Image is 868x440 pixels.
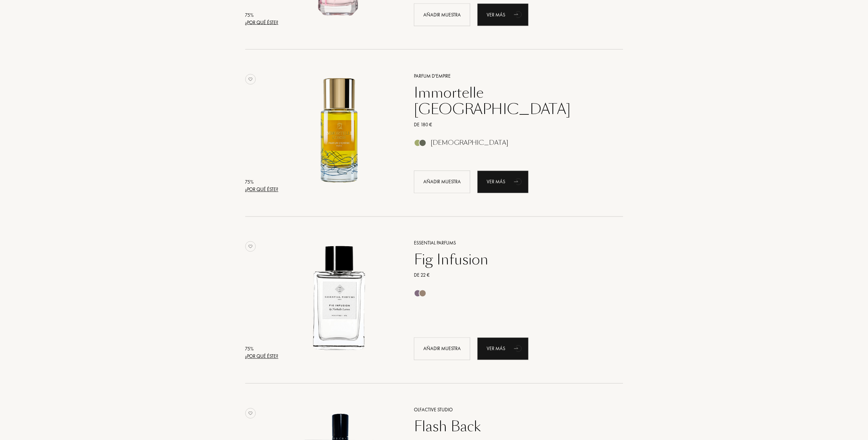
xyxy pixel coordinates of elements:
[431,139,508,147] div: [DEMOGRAPHIC_DATA]
[477,338,529,360] a: Ver másanimation
[245,179,278,186] div: 75 %
[477,3,529,26] div: Ver más
[511,341,525,355] div: animation
[281,64,403,201] a: Immortelle Corse Parfum d'Empire
[409,272,613,279] a: De 22 €
[477,3,529,26] a: Ver másanimation
[245,74,256,85] img: no_like_p.png
[414,171,470,193] div: Añadir muestra
[245,241,256,252] img: no_like_p.png
[245,186,278,193] div: ¿Por qué éste?
[409,84,613,118] a: Immortelle [GEOGRAPHIC_DATA]
[245,346,278,353] div: 75 %
[477,171,529,193] div: Ver más
[245,12,278,19] div: 75 %
[409,72,613,80] a: Parfum d'Empire
[409,406,613,414] a: Olfactive Studio
[409,418,613,435] a: Flash Back
[414,3,470,26] div: Añadir muestra
[409,240,613,247] a: Essential Parfums
[245,353,278,360] div: ¿Por qué éste?
[477,171,529,193] a: Ver másanimation
[281,239,397,355] img: Fig Infusion Essential Parfums
[409,121,613,129] a: De 180 €
[281,71,397,188] img: Immortelle Corse Parfum d'Empire
[414,338,470,360] div: Añadir muestra
[511,7,525,21] div: animation
[409,141,613,149] a: [DEMOGRAPHIC_DATA]
[477,338,529,360] div: Ver más
[511,175,525,189] div: animation
[281,231,403,368] a: Fig Infusion Essential Parfums
[245,408,256,419] img: no_like_p.png
[409,251,613,268] a: Fig Infusion
[245,19,278,26] div: ¿Por qué éste?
